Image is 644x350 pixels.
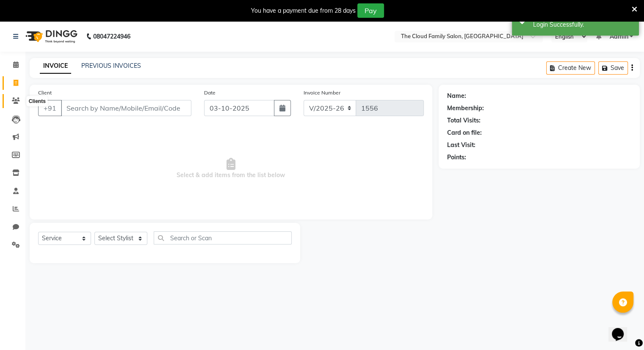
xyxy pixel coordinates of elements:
[533,20,633,29] div: Login Successfully.
[81,62,141,69] a: PREVIOUS INVOICES
[154,231,292,244] input: Search or Scan
[447,104,484,113] div: Membership:
[447,116,481,125] div: Total Visits:
[61,100,191,116] input: Search by Name/Mobile/Email/Code
[40,58,71,74] a: INVOICE
[447,141,475,150] div: Last Visit:
[447,92,466,100] div: Name:
[251,6,356,15] div: You have a payment due from 28 days
[447,153,466,162] div: Points:
[447,128,482,137] div: Card on file:
[204,89,216,97] label: Date
[93,25,130,48] b: 08047224946
[598,61,628,75] button: Save
[609,32,628,41] span: Admin
[304,89,340,97] label: Invoice Number
[38,126,424,211] span: Select & add items from the list below
[608,316,636,342] iframe: chat widget
[38,89,52,97] label: Client
[22,25,80,48] img: logo
[357,3,384,18] button: Pay
[27,96,48,106] div: Clients
[546,61,595,75] button: Create New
